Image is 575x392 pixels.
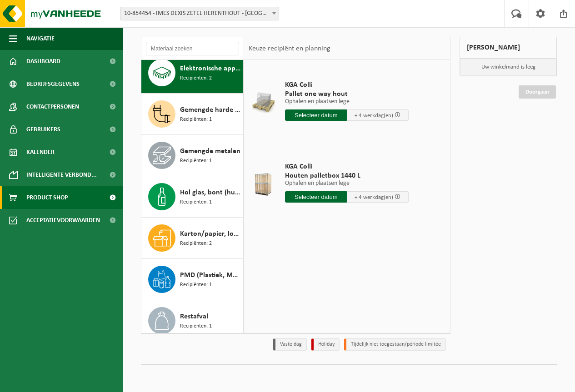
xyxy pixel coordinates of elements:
span: Karton/papier, los (bedrijven) [180,228,241,239]
span: Recipiënten: 1 [180,157,212,165]
span: 10-854454 - IMES DEXIS ZETEL HERENTHOUT - HERENTHOUT [120,7,279,20]
span: Product Shop [26,186,68,209]
input: Selecteer datum [285,191,347,203]
button: Gemengde harde kunststoffen (PE, PP en PVC), recycleerbaar (industrieel) Recipiënten: 1 [141,94,244,135]
button: PMD (Plastiek, Metaal, Drankkartons) (bedrijven) Recipiënten: 1 [141,259,244,300]
li: Holiday [311,338,340,351]
button: Karton/papier, los (bedrijven) Recipiënten: 2 [141,218,244,259]
span: Contactpersonen [26,95,79,118]
p: Ophalen en plaatsen lege [285,180,409,187]
input: Selecteer datum [285,109,347,121]
p: Uw winkelmand is leeg [460,59,556,76]
span: Acceptatievoorwaarden [26,209,100,232]
button: Restafval Recipiënten: 1 [141,300,244,342]
p: Ophalen en plaatsen lege [285,99,409,105]
span: Kalender [26,141,55,164]
span: PMD (Plastiek, Metaal, Drankkartons) (bedrijven) [180,270,241,281]
span: Recipiënten: 1 [180,115,212,124]
button: Hol glas, bont (huishoudelijk) Recipiënten: 1 [141,176,244,218]
li: Tijdelijk niet toegestaan/période limitée [344,338,446,351]
button: Elektronische apparatuur - overige (OVE) Recipiënten: 2 [141,52,244,94]
a: Doorgaan [519,85,556,99]
span: Dashboard [26,50,60,73]
span: Recipiënten: 2 [180,239,212,248]
span: Houten palletbox 1440 L [285,171,409,180]
span: Elektronische apparatuur - overige (OVE) [180,63,241,74]
input: Materiaal zoeken [146,42,239,55]
span: Recipiënten: 2 [180,74,212,83]
span: KGA Colli [285,162,409,171]
span: 10-854454 - IMES DEXIS ZETEL HERENTHOUT - HERENTHOUT [120,7,279,20]
div: Keuze recipiënt en planning [244,37,335,60]
span: Pallet one way hout [285,89,409,99]
span: Bedrijfsgegevens [26,73,80,95]
span: Intelligente verbond... [26,164,97,186]
li: Vaste dag [273,338,307,351]
span: Gemengde harde kunststoffen (PE, PP en PVC), recycleerbaar (industrieel) [180,104,241,115]
button: Gemengde metalen Recipiënten: 1 [141,135,244,176]
span: KGA Colli [285,80,409,89]
div: [PERSON_NAME] [460,37,557,59]
span: Recipiënten: 1 [180,281,212,289]
span: Recipiënten: 1 [180,322,212,331]
span: Gebruikers [26,118,60,141]
span: Gemengde metalen [180,146,240,157]
span: + 4 werkdag(en) [355,194,393,200]
span: Recipiënten: 1 [180,198,212,207]
span: Restafval [180,311,208,322]
span: Navigatie [26,27,55,50]
span: + 4 werkdag(en) [355,113,393,119]
span: Hol glas, bont (huishoudelijk) [180,187,241,198]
